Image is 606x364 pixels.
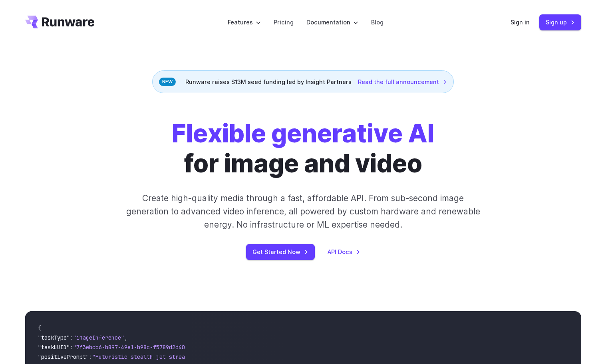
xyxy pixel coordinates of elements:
span: "positivePrompt" [38,353,89,360]
p: Create high-quality media through a fast, affordable API. From sub-second image generation to adv... [125,192,481,232]
a: Get Started Now [246,244,315,260]
a: API Docs [328,247,360,256]
a: Pricing [274,18,294,27]
a: Sign up [539,14,581,30]
a: Go to / [25,16,95,28]
span: , [124,334,127,341]
span: "imageInference" [73,334,124,341]
span: : [70,334,73,341]
span: "taskType" [38,334,70,341]
label: Documentation [306,18,358,27]
span: : [89,353,92,360]
span: : [70,344,73,351]
label: Features [228,18,261,27]
h1: for image and video [172,119,434,179]
span: "taskUUID" [38,344,70,351]
span: "7f3ebcb6-b897-49e1-b98c-f5789d2d40d7" [73,344,195,351]
a: Sign in [511,18,530,27]
a: Blog [371,18,383,27]
span: "Futuristic stealth jet streaking through a neon-lit cityscape with glowing purple exhaust" [92,353,383,360]
div: Runware raises $13M seed funding led by Insight Partners [152,70,454,93]
span: { [38,324,41,332]
a: Read the full announcement [358,77,447,86]
strong: Flexible generative AI [172,118,434,148]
